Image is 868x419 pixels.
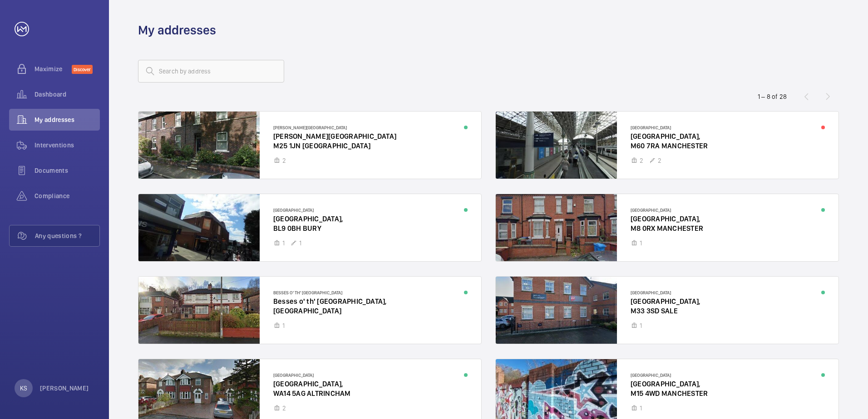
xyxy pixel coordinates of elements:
[138,60,284,83] input: Search by address
[72,65,93,74] span: Discover
[35,115,100,124] span: My addresses
[40,384,89,393] p: [PERSON_NAME]
[35,90,100,99] span: Dashboard
[35,191,100,200] span: Compliance
[758,92,787,101] div: 1 – 8 of 28
[20,384,27,393] p: KS
[35,166,100,175] span: Documents
[35,141,100,150] span: Interventions
[35,64,72,73] span: Maximize
[35,231,99,240] span: Any questions ?
[138,22,216,39] h1: My addresses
